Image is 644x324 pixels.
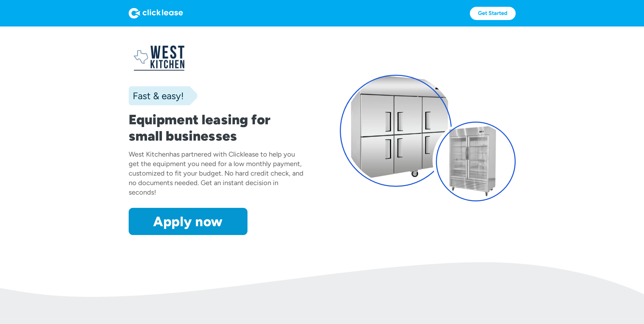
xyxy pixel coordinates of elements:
a: Apply now [129,208,247,235]
div: has partnered with Clicklease to help you get the equipment you need for a low monthly payment, c... [129,150,303,196]
h1: Equipment leasing for small businesses [129,111,305,144]
div: West Kitchen [129,150,169,158]
a: Get Started [470,7,516,20]
div: Fast & easy! [129,89,184,103]
img: Logo [129,8,183,19]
